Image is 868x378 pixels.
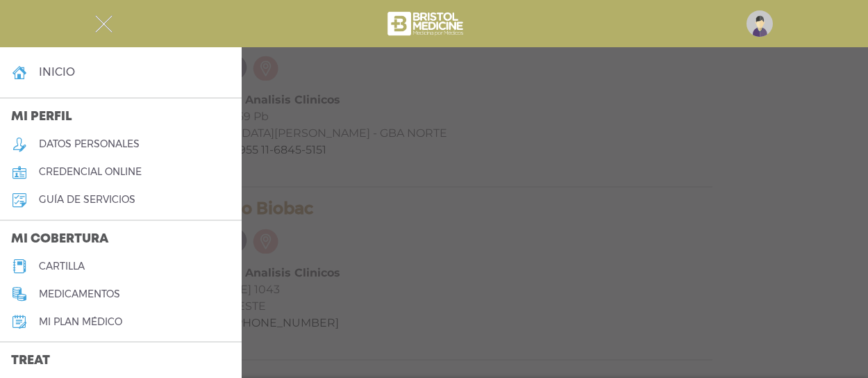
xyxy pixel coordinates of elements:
[39,166,142,178] h5: credencial online
[39,316,122,328] h5: Mi plan médico
[39,261,85,272] h5: cartilla
[746,10,773,37] img: profile-placeholder.svg
[95,15,112,33] img: Cober_menu-close-white.svg
[39,194,135,206] h5: guía de servicios
[385,7,468,40] img: bristol-medicine-blanco.png
[39,138,140,150] h5: datos personales
[39,288,120,300] h5: medicamentos
[39,65,75,79] h4: inicio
